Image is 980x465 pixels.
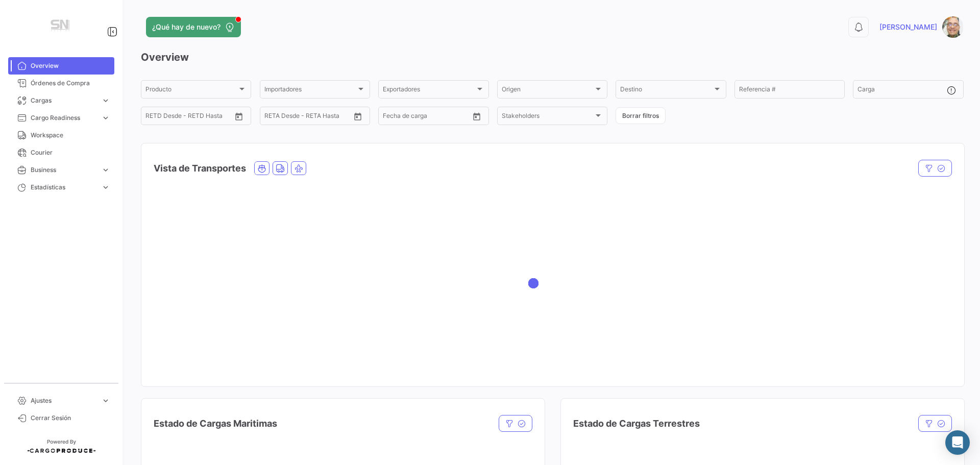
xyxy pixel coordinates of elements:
[101,96,110,105] span: expand_more
[31,148,110,157] span: Courier
[620,87,712,94] span: Destino
[255,162,269,175] button: Ocean
[945,430,970,455] div: Abrir Intercom Messenger
[31,413,110,423] span: Cerrar Sesión
[408,114,449,121] input: Hasta
[573,417,700,431] h4: Estado de Cargas Terrestres
[879,22,937,32] span: [PERSON_NAME]
[616,107,666,124] button: Borrar filtros
[8,144,114,161] a: Courier
[154,417,277,431] h4: Estado de Cargas Maritimas
[291,162,306,175] button: Air
[502,87,594,94] span: Origen
[31,61,110,70] span: Overview
[273,162,287,175] button: Land
[145,87,237,94] span: Producto
[101,113,110,123] span: expand_more
[152,22,220,32] span: ¿Qué hay de nuevo?
[101,183,110,192] span: expand_more
[141,50,964,64] h3: Overview
[145,114,164,121] input: Desde
[31,79,110,88] span: Órdenes de Compra
[290,114,331,121] input: Hasta
[942,16,964,38] img: Captura.PNG
[383,87,475,94] span: Exportadores
[101,165,110,175] span: expand_more
[502,114,594,121] span: Stakeholders
[36,12,87,41] img: Manufactura+Logo.png
[8,75,114,92] a: Órdenes de Compra
[469,109,484,124] button: Open calendar
[231,109,247,124] button: Open calendar
[146,17,241,37] button: ¿Qué hay de nuevo?
[264,87,356,94] span: Importadores
[154,161,246,176] h4: Vista de Transportes
[8,127,114,144] a: Workspace
[31,113,97,123] span: Cargo Readiness
[264,114,283,121] input: Desde
[383,114,401,121] input: Desde
[31,396,97,405] span: Ajustes
[31,183,97,192] span: Estadísticas
[31,131,110,140] span: Workspace
[350,109,365,124] button: Open calendar
[101,396,110,405] span: expand_more
[31,165,97,175] span: Business
[171,114,212,121] input: Hasta
[8,57,114,75] a: Overview
[31,96,97,105] span: Cargas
